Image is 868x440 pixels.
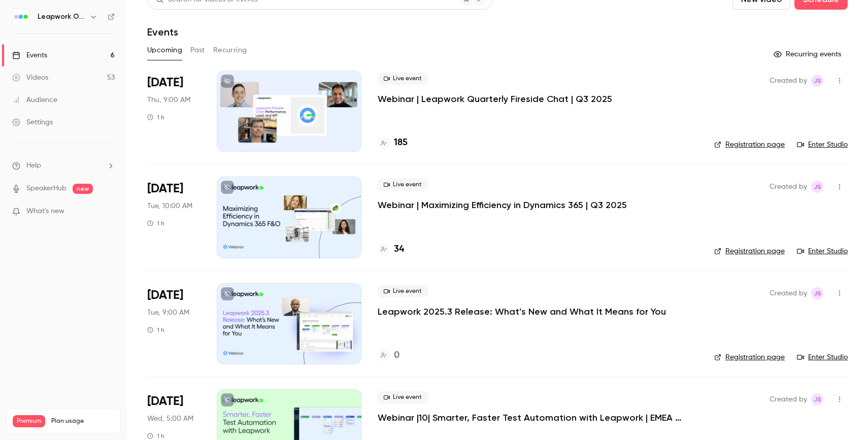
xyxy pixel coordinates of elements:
[147,71,201,152] div: Sep 25 Thu, 10:00 AM (America/New York)
[714,140,785,150] a: Registration page
[811,181,823,193] span: Jaynesh Singh
[811,287,823,299] span: Jaynesh Singh
[12,160,115,171] li: help-dropdown-opener
[814,75,821,87] span: JS
[13,9,29,25] img: Leapwork Online Event
[26,206,64,217] span: What's new
[51,417,114,425] span: Plan usage
[73,184,93,194] span: new
[147,26,178,38] h1: Events
[147,393,183,410] span: [DATE]
[394,136,408,150] h4: 185
[797,246,848,256] a: Enter Studio
[147,177,201,258] div: Sep 30 Tue, 11:00 AM (America/New York)
[811,75,823,87] span: Jaynesh Singh
[814,181,821,193] span: JS
[147,432,164,440] div: 1 h
[378,93,612,105] a: Webinar | Leapwork Quarterly Fireside Chat | Q3 2025
[814,393,821,405] span: JS
[147,201,192,211] span: Tue, 10:00 AM
[13,415,45,427] span: Premium
[26,183,66,194] a: SpeakerHub
[811,393,823,405] span: Jaynesh Singh
[12,95,57,105] div: Audience
[378,73,428,85] span: Live event
[147,326,164,334] div: 1 h
[147,75,183,91] span: [DATE]
[147,113,164,121] div: 1 h
[770,393,807,405] span: Created by
[147,181,183,197] span: [DATE]
[103,207,115,216] iframe: Noticeable Trigger
[147,308,189,318] span: Tue, 9:00 AM
[190,42,205,58] button: Past
[797,140,848,150] a: Enter Studio
[770,287,807,299] span: Created by
[147,287,183,303] span: [DATE]
[814,287,821,299] span: JS
[770,75,807,87] span: Created by
[769,46,848,62] button: Recurring events
[378,285,428,297] span: Live event
[147,95,190,105] span: Thu, 9:00 AM
[797,352,848,362] a: Enter Studio
[12,117,53,127] div: Settings
[378,391,428,403] span: Live event
[147,283,201,364] div: Oct 28 Tue, 10:00 AM (America/New York)
[378,243,404,256] a: 34
[213,42,247,58] button: Recurring
[394,243,404,256] h4: 34
[12,50,47,60] div: Events
[770,181,807,193] span: Created by
[147,414,193,424] span: Wed, 5:00 AM
[378,179,428,191] span: Live event
[378,306,666,318] a: Leapwork 2025.3 Release: What’s New and What It Means for You
[38,12,85,22] h6: Leapwork Online Event
[714,352,785,362] a: Registration page
[394,349,399,362] h4: 0
[378,199,627,211] a: Webinar | Maximizing Efficiency in Dynamics 365 | Q3 2025
[147,42,182,58] button: Upcoming
[378,136,408,150] a: 185
[378,412,682,424] a: Webinar |10| Smarter, Faster Test Automation with Leapwork | EMEA | Q4 2025
[378,349,399,362] a: 0
[12,73,48,83] div: Videos
[714,246,785,256] a: Registration page
[147,219,164,227] div: 1 h
[26,160,41,171] span: Help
